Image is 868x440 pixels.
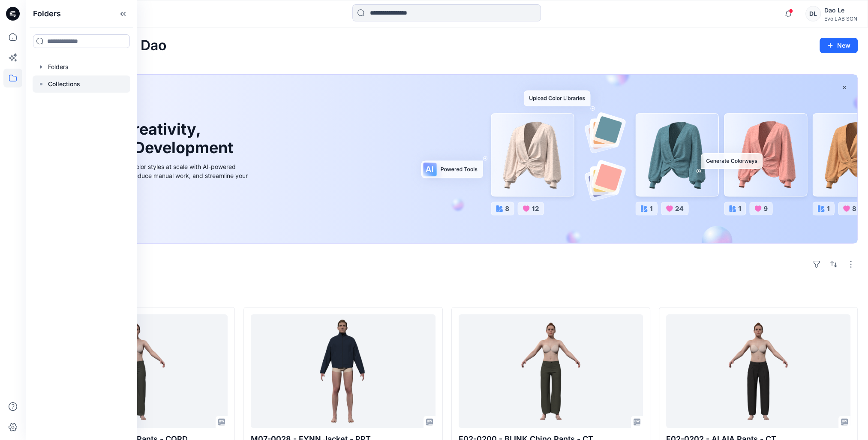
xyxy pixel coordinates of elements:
[57,199,250,217] a: Discover more
[57,120,237,157] h1: Unleash Creativity, Speed Up Development
[805,6,821,21] div: DL
[824,15,857,22] div: Evo LAB SGN
[57,162,250,189] div: Explore ideas faster and recolor styles at scale with AI-powered tools that boost creativity, red...
[48,79,80,89] p: Collections
[666,314,850,428] a: F02-0202 - ALAIA Pants - CT
[820,38,858,53] button: New
[36,288,858,298] h4: Styles
[824,5,857,15] div: Dao Le
[459,314,643,428] a: F02-0200 - BLINK Chino Pants - CT
[251,314,435,428] a: M07-0028 - FYNN Jacket - PPT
